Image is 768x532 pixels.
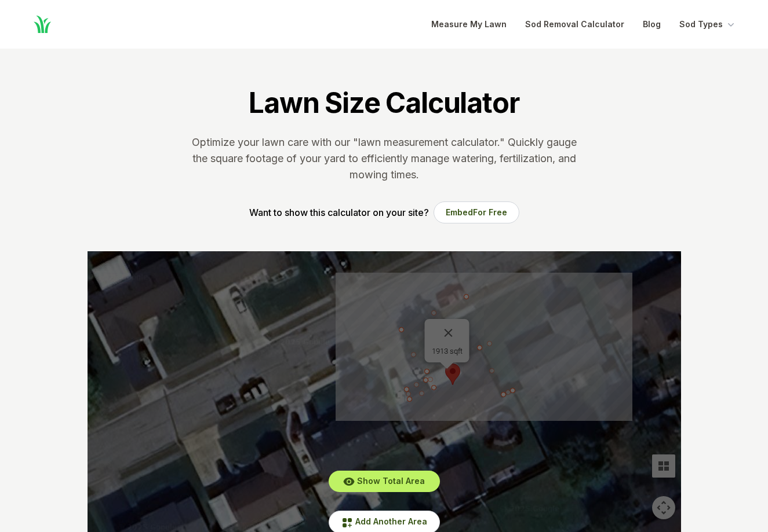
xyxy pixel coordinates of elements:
[355,516,427,526] span: Add Another Area
[357,476,425,486] span: Show Total Area
[679,17,737,31] button: Sod Types
[473,207,507,217] span: For Free
[249,206,429,219] p: Want to show this calculator on your site?
[190,134,579,183] p: Optimize your lawn care with our "lawn measurement calculator." Quickly gauge the square footage ...
[643,17,661,31] a: Blog
[434,201,519,223] button: EmbedFor Free
[249,86,519,120] h1: Lawn Size Calculator
[525,17,624,31] a: Sod Removal Calculator
[431,17,507,31] a: Measure My Lawn
[329,471,440,492] button: Show Total Area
